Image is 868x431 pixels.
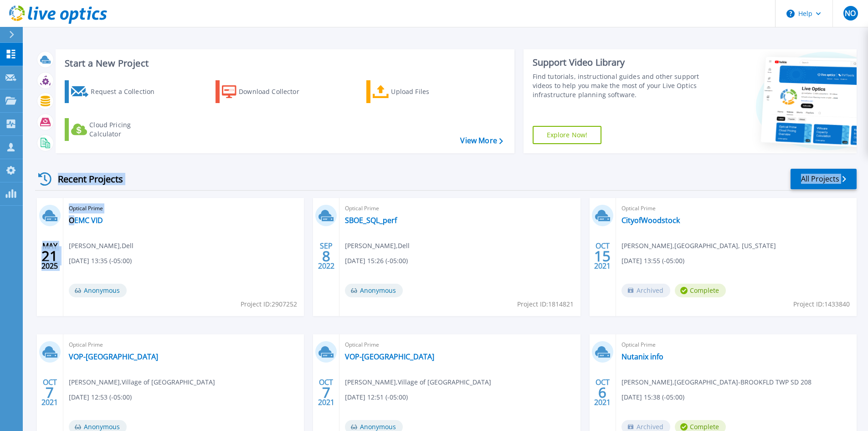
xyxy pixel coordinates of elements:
a: View More [460,136,503,145]
span: Anonymous [69,284,127,297]
span: 21 [41,252,58,260]
a: VOP-[GEOGRAPHIC_DATA] [69,352,158,361]
h3: Start a New Project [65,58,503,68]
span: Archived [621,284,670,297]
div: OCT 2021 [594,376,611,409]
div: Download Collector [239,83,312,101]
div: MAY 2025 [41,239,58,273]
div: Support Video Library [533,57,703,68]
span: [PERSON_NAME] , [GEOGRAPHIC_DATA]-BROOKFLD TWP SD 208 [621,377,812,387]
span: [PERSON_NAME] , [GEOGRAPHIC_DATA], [US_STATE] [621,241,776,251]
span: [DATE] 15:38 (-05:00) [621,392,684,402]
span: 6 [598,389,606,396]
div: OCT 2021 [594,239,611,273]
div: Recent Projects [35,168,135,190]
span: [DATE] 15:26 (-05:00) [345,256,408,266]
div: OCT 2021 [318,376,335,409]
a: CityofWoodstock [621,216,680,225]
span: Optical Prime [345,340,575,350]
span: [DATE] 12:51 (-05:00) [345,392,408,402]
span: Optical Prime [69,340,298,350]
span: Optical Prime [621,203,851,213]
div: SEP 2022 [318,239,335,273]
div: Find tutorials, instructional guides and other support videos to help you make the most of your L... [533,72,703,99]
span: 15 [594,252,611,260]
a: Explore Now! [533,126,602,144]
span: [PERSON_NAME] , Village of [GEOGRAPHIC_DATA] [345,377,491,387]
a: All Projects [791,169,857,189]
a: Request a Collection [65,80,166,103]
span: [DATE] 13:55 (-05:00) [621,256,684,266]
span: Project ID: 1433840 [793,299,850,309]
span: Project ID: 2907252 [241,299,297,309]
span: Optical Prime [69,203,298,213]
span: [DATE] 12:53 (-05:00) [69,392,132,402]
span: [DATE] 13:35 (-05:00) [69,256,132,266]
span: Project ID: 1814821 [517,299,574,309]
a: Download Collector [216,80,317,103]
span: 7 [46,389,54,396]
span: Optical Prime [345,203,575,213]
div: OCT 2021 [41,376,58,409]
span: Complete [675,284,726,297]
a: Cloud Pricing Calculator [65,118,166,141]
div: Upload Files [391,83,464,101]
span: 7 [322,389,330,396]
a: OEMC VID [69,216,103,225]
span: [PERSON_NAME] , Village of [GEOGRAPHIC_DATA] [69,377,215,387]
a: VOP-[GEOGRAPHIC_DATA] [345,352,434,361]
a: Upload Files [366,80,468,103]
span: [PERSON_NAME] , Dell [69,241,134,251]
div: Request a Collection [91,83,164,101]
span: Optical Prime [621,340,851,350]
span: 8 [322,252,330,260]
span: Anonymous [345,284,403,297]
div: Cloud Pricing Calculator [89,120,162,139]
a: SBOE_SQL_perf [345,216,397,225]
span: [PERSON_NAME] , Dell [345,241,410,251]
a: Nutanix info [621,352,663,361]
span: NO [845,10,856,17]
